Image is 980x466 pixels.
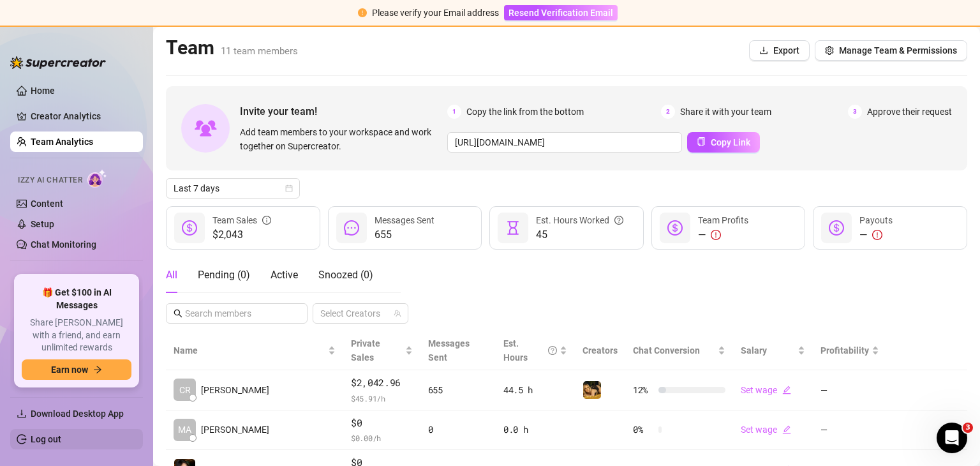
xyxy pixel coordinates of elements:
span: Private Sales [351,338,380,363]
div: Est. Hours [503,336,557,365]
div: 0 [428,423,488,437]
a: Content [31,199,63,209]
span: search [174,309,182,318]
div: — [698,227,748,243]
a: Creator Analytics [31,106,133,126]
span: 3 [963,423,973,433]
span: $ 45.91 /h [351,392,413,405]
span: $2,043 [212,227,271,243]
span: exclamation-circle [711,230,721,240]
a: Log out [31,434,61,444]
a: Chat Monitoring [31,239,96,250]
span: edit [782,386,791,395]
iframe: Intercom live chat [937,423,967,453]
div: Team Sales [212,213,271,227]
span: Automations [31,267,121,287]
div: Pending ( 0 ) [198,267,250,283]
span: Download Desktop App [31,409,124,419]
div: 0.0 h [503,423,567,437]
a: Set wageedit [741,385,791,395]
span: Invite your team! [240,103,447,119]
span: Manage Team & Permissions [839,45,957,56]
span: Share [PERSON_NAME] with a friend, and earn unlimited rewards [22,317,131,354]
button: Earn nowarrow-right [22,359,131,380]
span: Izzy AI Chatter [18,174,82,186]
img: AI Chatter [87,169,107,188]
span: Snoozed ( 0 ) [318,269,373,281]
span: Salary [741,345,767,356]
span: CR [179,383,191,397]
span: 🎁 Get $100 in AI Messages [22,287,131,312]
span: [PERSON_NAME] [201,423,269,437]
td: — [813,410,887,451]
span: Active [271,269,298,281]
span: 0 % [633,423,653,437]
th: Name [166,331,343,370]
span: Chat Conversion [633,345,700,356]
div: Est. Hours Worked [536,213,623,227]
span: question-circle [548,336,557,365]
span: Copy Link [711,137,750,147]
span: dollar-circle [182,220,197,236]
span: Profitability [820,345,869,356]
span: edit [782,425,791,434]
span: question-circle [614,213,623,227]
div: All [166,267,177,283]
span: 3 [848,105,862,119]
span: MA [178,423,191,437]
span: 1 [447,105,461,119]
span: Copy the link from the bottom [466,105,584,119]
a: Setup [31,219,54,229]
span: download [17,409,27,419]
img: Amber [583,381,601,399]
h2: Team [166,36,298,60]
a: Set wageedit [741,425,791,435]
button: Resend Verification Email [504,5,618,20]
span: 2 [661,105,675,119]
span: Export [773,45,799,56]
span: copy [697,137,706,146]
span: $2,042.96 [351,375,413,391]
span: Share it with your team [680,105,771,119]
div: 655 [428,383,488,397]
div: 44.5 h [503,383,567,397]
span: [PERSON_NAME] [201,383,269,397]
a: Home [31,86,55,96]
span: download [759,46,768,55]
a: Team Analytics [31,137,93,147]
span: info-circle [262,213,271,227]
span: dollar-circle [667,220,683,236]
span: message [344,220,359,236]
span: arrow-right [93,365,102,374]
span: Messages Sent [428,338,470,363]
button: Copy Link [687,132,760,153]
span: Add team members to your workspace and work together on Supercreator. [240,125,442,153]
span: Payouts [859,215,893,225]
input: Search members [185,306,290,320]
span: hourglass [505,220,521,236]
span: exclamation-circle [872,230,882,240]
span: 45 [536,227,623,243]
span: Resend Verification Email [509,8,613,18]
span: exclamation-circle [358,8,367,17]
span: Earn now [51,365,88,375]
button: Export [749,40,810,61]
span: Team Profits [698,215,748,225]
span: dollar-circle [829,220,844,236]
span: Last 7 days [174,179,292,198]
span: Name [174,343,325,357]
div: Please verify your Email address [372,6,499,20]
span: calendar [285,184,293,192]
span: Approve their request [867,105,952,119]
span: 12 % [633,383,653,397]
button: Manage Team & Permissions [815,40,967,61]
th: Creators [575,331,625,370]
span: 655 [375,227,434,243]
span: team [394,310,401,317]
img: logo-BBDzfeDw.svg [10,56,106,69]
div: — [859,227,893,243]
span: Messages Sent [375,215,434,225]
span: setting [825,46,834,55]
span: $0 [351,416,413,431]
span: 11 team members [221,45,298,57]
